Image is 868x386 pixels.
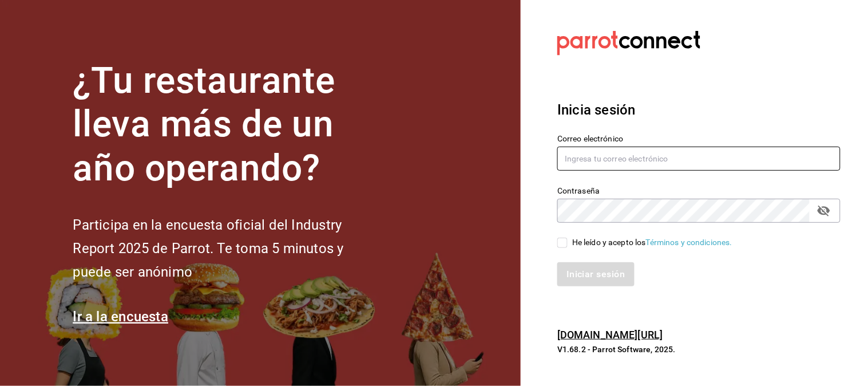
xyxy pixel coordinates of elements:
a: Términos y condiciones. [646,238,732,247]
label: Correo electrónico [557,135,841,143]
h3: Inicia sesión [557,100,841,120]
input: Ingresa tu correo electrónico [557,147,841,171]
a: Ir a la encuesta [73,309,168,325]
a: [DOMAIN_NAME][URL] [557,329,663,341]
h2: Participa en la encuesta oficial del Industry Report 2025 de Parrot. Te toma 5 minutos y puede se... [73,214,382,283]
button: passwordField [814,201,834,220]
p: V1.68.2 - Parrot Software, 2025. [557,344,841,355]
label: Contraseña [557,187,841,195]
h1: ¿Tu restaurante lleva más de un año operando? [73,59,382,191]
div: He leído y acepto los [572,237,732,249]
